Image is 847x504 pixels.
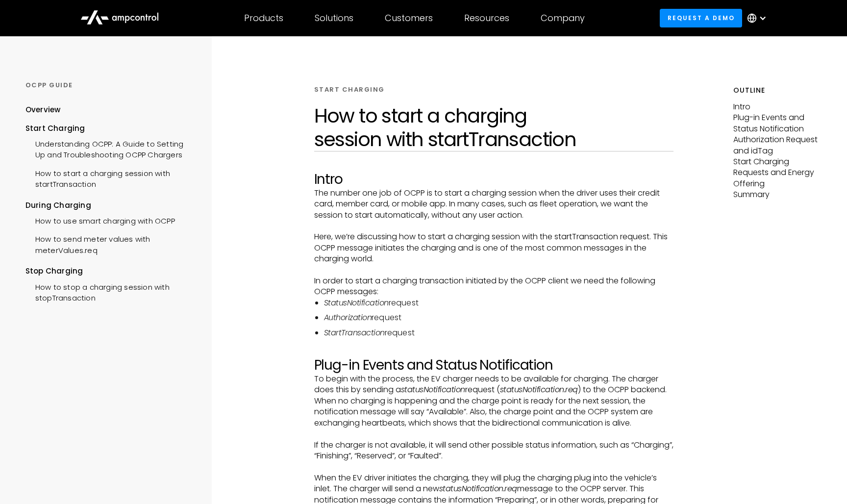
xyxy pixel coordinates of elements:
[25,163,195,193] a: How to start a charging session with startTransaction
[25,200,195,211] div: During Charging
[25,277,195,306] a: How to stop a charging session with stopTransaction
[733,101,822,112] p: Intro
[464,13,509,24] div: Resources
[401,384,465,395] em: statusNotification
[324,328,673,338] li: request
[25,229,195,258] a: How to send meter values with meterValues.req
[25,123,195,134] div: Start Charging
[314,221,673,231] p: ‍
[660,9,742,27] a: Request a demo
[324,298,673,308] li: request
[25,81,195,90] div: OCPP GUIDE
[25,104,61,123] a: Overview
[244,13,283,24] div: Products
[541,13,585,24] div: Company
[315,13,353,24] div: Solutions
[324,327,385,338] em: StartTransaction
[324,312,372,323] em: Authorization
[733,85,822,96] h5: Outline
[314,276,673,298] p: In order to start a charging transaction initiated by the OCPP client we need the following OCPP ...
[733,112,822,134] p: Plug-in Events and Status Notification
[314,440,673,462] p: If the charger is not available, it will send other possible status information, such as “Chargin...
[314,231,673,264] p: Here, we’re discussing how to start a charging session with the startTransaction request. This OC...
[314,428,673,439] p: ‍
[733,156,822,189] p: Start Charging Requests and Energy Offering
[25,266,195,277] div: Stop Charging
[314,374,673,428] p: To begin with the process, the EV charger needs to be available for charging. The charger does th...
[385,13,433,24] div: Customers
[314,346,673,357] p: ‍
[324,297,389,308] em: StatusNotification
[314,188,673,221] p: The number one job of OCPP is to start a charging session when the driver uses their credit card,...
[314,357,673,374] h2: Plug-in Events and Status Notification
[500,384,578,395] em: statusNotification.req
[314,265,673,276] p: ‍
[314,104,673,151] h1: How to start a charging session with startTransaction
[733,134,822,156] p: Authorization Request and idTag
[324,312,673,323] li: request
[25,134,195,163] a: Understanding OCPP: A Guide to Setting Up and Troubleshooting OCPP Chargers
[314,461,673,472] p: ‍
[439,483,517,494] em: statusNotification.req
[733,189,822,200] p: Summary
[314,85,385,94] div: START CHARGING
[25,211,175,229] a: How to use smart charging with OCPP
[314,171,673,188] h2: Intro
[25,104,61,115] div: Overview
